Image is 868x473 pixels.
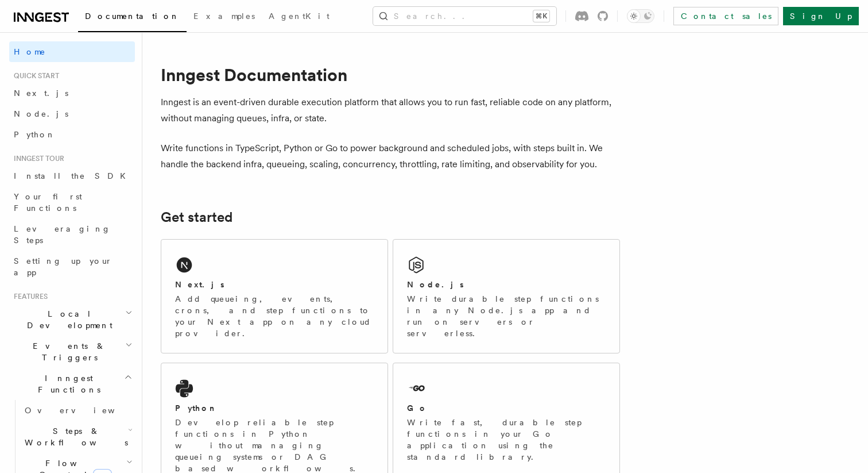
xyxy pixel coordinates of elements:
[407,279,464,290] h2: Node.js
[673,7,778,25] a: Contact sales
[161,239,388,353] a: Next.jsAdd queueing, events, crons, and step functions to your Next app on any cloud provider.
[161,64,620,85] h1: Inngest Documentation
[9,336,135,368] button: Events & Triggers
[20,421,135,453] button: Steps & Workflows
[393,239,620,353] a: Node.jsWrite durable step functions in any Node.js app and run on servers or serverless.
[85,11,180,21] span: Documentation
[262,3,336,31] a: AgentKit
[269,11,330,21] span: AgentKit
[9,71,59,80] span: Quick start
[9,218,135,251] a: Leveraging Steps
[161,209,232,225] a: Get started
[14,109,68,118] span: Node.js
[407,417,606,463] p: Write fast, durable step functions in your Go application using the standard library.
[14,256,113,277] span: Setting up your app
[14,89,68,98] span: Next.js
[9,103,135,124] a: Node.js
[161,140,620,172] p: Write functions in TypeScript, Python or Go to power background and scheduled jobs, with steps bu...
[9,166,135,186] a: Install the SDK
[9,186,135,218] a: Your first Functions
[9,124,135,145] a: Python
[175,402,218,414] h2: Python
[9,41,135,62] a: Home
[9,340,125,363] span: Events & Triggers
[533,10,549,22] kbd: ⌘K
[407,293,606,339] p: Write durable step functions in any Node.js app and run on servers or serverless.
[193,11,255,21] span: Examples
[175,279,224,290] h2: Next.js
[9,372,124,395] span: Inngest Functions
[20,425,128,448] span: Steps & Workflows
[14,224,111,245] span: Leveraging Steps
[9,251,135,283] a: Setting up your app
[187,3,262,31] a: Examples
[14,46,46,57] span: Home
[627,9,654,23] button: Toggle dark mode
[78,3,187,32] a: Documentation
[9,368,135,400] button: Inngest Functions
[14,130,56,139] span: Python
[14,171,133,180] span: Install the SDK
[20,400,135,421] a: Overview
[9,308,125,331] span: Local Development
[175,293,374,339] p: Add queueing, events, crons, and step functions to your Next app on any cloud provider.
[9,292,48,301] span: Features
[9,154,64,163] span: Inngest tour
[407,402,428,414] h2: Go
[373,7,556,25] button: Search...⌘K
[783,7,859,25] a: Sign Up
[161,94,620,126] p: Inngest is an event-driven durable execution platform that allows you to run fast, reliable code ...
[14,192,82,213] span: Your first Functions
[9,303,135,336] button: Local Development
[9,83,135,103] a: Next.js
[25,406,143,415] span: Overview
